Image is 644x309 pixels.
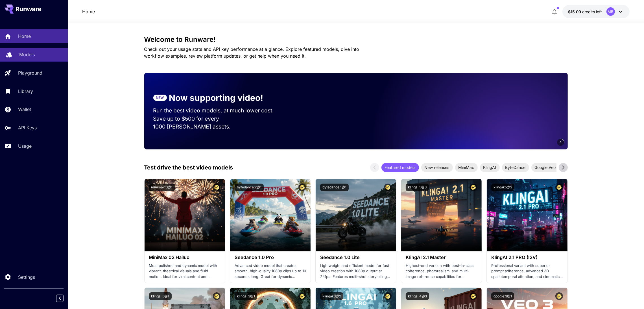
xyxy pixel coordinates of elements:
span: credits left [582,9,602,14]
button: klingai:4@3 [406,292,429,300]
button: klingai:5@3 [406,184,429,191]
h3: Seedance 1.0 Lite [320,255,392,260]
span: $15.09 [568,9,582,14]
button: klingai:3@2 [320,292,343,300]
p: API Keys [18,124,37,131]
button: minimax:3@1 [149,184,175,191]
button: bytedance:2@1 [235,184,264,191]
span: 5 [560,140,562,144]
h3: Welcome to Runware! [144,36,568,43]
span: ByteDance [502,164,529,170]
button: Certified Model – Vetted for best performance and includes a commercial license. [384,184,392,191]
div: $15.09145 [568,9,602,15]
div: New releases [421,163,453,172]
h3: MiniMax 02 Hailuo [149,255,221,260]
button: Certified Model – Vetted for best performance and includes a commercial license. [470,292,477,300]
p: Models [19,51,35,58]
div: MiniMax [455,163,478,172]
img: alt [487,179,567,251]
img: alt [230,179,311,251]
img: alt [401,179,482,251]
p: Save up to $500 for every 1000 [PERSON_NAME] assets. [153,115,285,131]
button: $15.09145MB [562,5,630,18]
img: alt [145,179,225,251]
span: Google Veo [531,164,559,170]
button: Certified Model – Vetted for best performance and includes a commercial license. [555,184,563,191]
img: alt [316,179,396,251]
button: Certified Model – Vetted for best performance and includes a commercial license. [470,184,477,191]
div: Collapse sidebar [60,293,68,303]
button: Certified Model – Vetted for best performance and includes a commercial license. [213,184,221,191]
p: Test drive the best video models [144,163,233,172]
p: Advanced video model that creates smooth, high-quality 1080p clips up to 10 seconds long. Great f... [235,263,306,280]
div: MB [606,7,615,16]
h3: KlingAI 2.1 PRO (I2V) [491,255,563,260]
button: google:3@1 [491,292,514,300]
p: Highest-end version with best-in-class coherence, photorealism, and multi-image reference capabil... [406,263,477,280]
p: Home [18,33,31,40]
span: Check out your usage stats and API key performance at a glance. Explore featured models, dive int... [144,46,359,59]
p: Settings [18,274,35,280]
h3: KlingAI 2.1 Master [406,255,477,260]
div: Google Veo [531,163,559,172]
p: Lightweight and efficient model for fast video creation with 1080p output at 24fps. Features mult... [320,263,392,280]
span: New releases [421,164,453,170]
span: Featured models [381,164,419,170]
span: KlingAI [480,164,500,170]
button: bytedance:1@1 [320,184,349,191]
p: Run the best video models, at much lower cost. [153,106,285,115]
button: Certified Model – Vetted for best performance and includes a commercial license. [213,292,221,300]
a: Home [82,8,95,15]
p: Library [18,88,33,95]
div: ByteDance [502,163,529,172]
nav: breadcrumb [82,8,95,15]
span: MiniMax [455,164,478,170]
p: Most polished and dynamic model with vibrant, theatrical visuals and fluid motion. Ideal for vira... [149,263,221,280]
p: Usage [18,143,32,149]
button: Certified Model – Vetted for best performance and includes a commercial license. [298,292,306,300]
button: Certified Model – Vetted for best performance and includes a commercial license. [298,184,306,191]
button: Certified Model – Vetted for best performance and includes a commercial license. [384,292,392,300]
div: Featured models [381,163,419,172]
p: Professional variant with superior prompt adherence, advanced 3D spatiotemporal attention, and ci... [491,263,563,280]
p: Wallet [18,106,31,113]
p: Playground [18,69,42,76]
div: KlingAI [480,163,500,172]
h3: Seedance 1.0 Pro [235,255,306,260]
p: NEW [156,95,164,100]
button: klingai:3@1 [235,292,257,300]
p: Now supporting video! [169,92,263,104]
button: Collapse sidebar [56,295,64,302]
button: klingai:5@1 [149,292,172,300]
button: klingai:5@2 [491,184,514,191]
button: Certified Model – Vetted for best performance and includes a commercial license. [555,292,563,300]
